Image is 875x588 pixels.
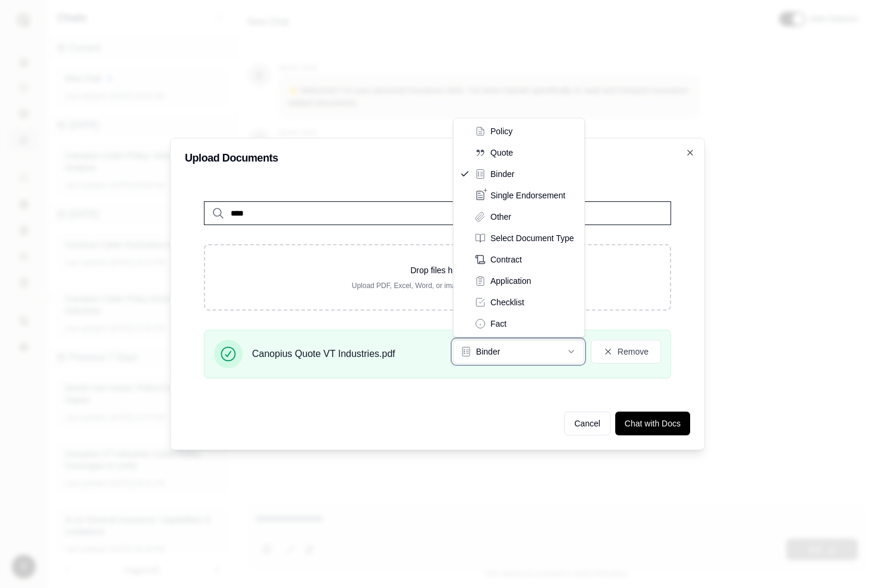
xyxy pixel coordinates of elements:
[224,264,651,276] p: Drop files here
[185,153,690,163] h2: Upload Documents
[490,318,506,330] span: Fact
[490,147,513,159] span: Quote
[615,412,690,435] button: Chat with Docs
[490,296,524,308] span: Checklist
[490,275,531,287] span: Application
[490,168,514,180] span: Binder
[591,340,661,363] button: Remove
[564,412,610,435] button: Cancel
[252,347,395,361] span: Canopius Quote VT Industries.pdf
[490,232,574,244] span: Select Document Type
[224,281,651,290] p: Upload PDF, Excel, Word, or image files (max 150MB)
[490,211,511,223] span: Other
[490,125,512,137] span: Policy
[490,189,565,201] span: Single Endorsement
[490,254,522,265] span: Contract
